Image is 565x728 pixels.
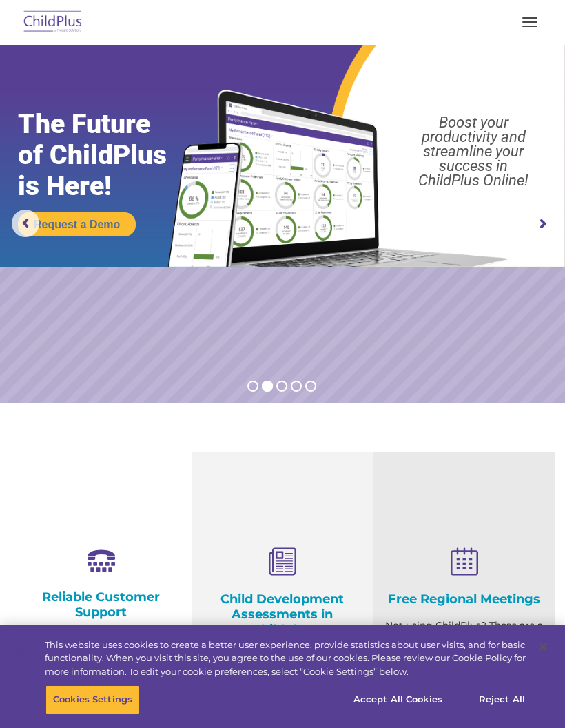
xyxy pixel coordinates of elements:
p: Not using ChildPlus? These are a great opportunity to network and learn from ChildPlus users. Fin... [384,617,544,703]
button: Accept All Cookies [346,685,450,714]
button: Close [528,631,558,662]
a: Request a Demo [18,212,136,236]
rs-layer: The Future of ChildPlus is Here! [18,109,198,202]
div: This website uses cookies to create a better user experience, provide statistics about user visit... [45,638,526,679]
img: ChildPlus by Procare Solutions [21,6,85,39]
h4: Reliable Customer Support [21,589,181,620]
button: Reject All [459,685,545,714]
h4: Child Development Assessments in ChildPlus [202,591,362,637]
button: Cookies Settings [45,685,140,714]
rs-layer: Boost your productivity and streamline your success in ChildPlus Online! [390,115,557,188]
h4: Free Regional Meetings [384,591,544,607]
